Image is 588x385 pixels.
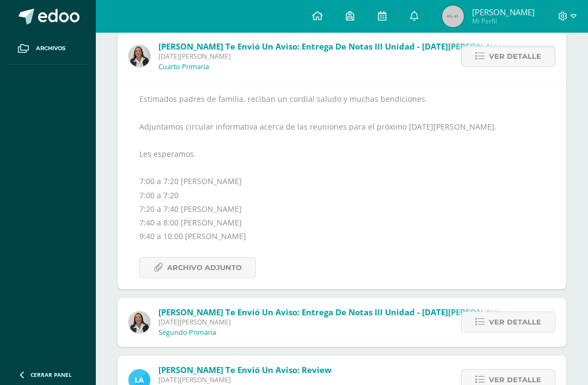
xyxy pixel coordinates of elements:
span: Ver detalle [489,46,541,66]
span: [PERSON_NAME] [472,7,535,17]
span: Cerrar panel [30,371,72,378]
span: [PERSON_NAME] te envió un aviso: Entrega de Notas III Unidad - [DATE][PERSON_NAME] [158,307,513,317]
a: Archivos [9,33,87,65]
img: 20874f825104fd09c1ed90767e55c7cc.png [128,311,150,333]
img: 45x45 [442,5,464,27]
span: [DATE][PERSON_NAME] [158,375,332,384]
span: Mi Perfil [472,16,535,26]
span: [PERSON_NAME] te envió un aviso: Review [158,364,332,375]
span: Ver detalle [489,312,541,332]
img: 20874f825104fd09c1ed90767e55c7cc.png [128,45,150,67]
span: [DATE][PERSON_NAME] [158,52,513,61]
div: Estimados padres de familia, reciban un cordial saludo y muchas bendiciones. Adjuntamos circular ... [139,92,544,278]
span: [PERSON_NAME] te envió un aviso: Entrega de Notas III Unidad - [DATE][PERSON_NAME] [158,41,513,52]
p: Cuarto Primaria [158,63,209,71]
span: Archivos [36,44,65,53]
span: [DATE][PERSON_NAME] [158,317,513,327]
span: Archivo Adjunto [167,258,242,278]
a: Archivo Adjunto [139,257,256,278]
p: Segundo Primaria [158,328,216,337]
